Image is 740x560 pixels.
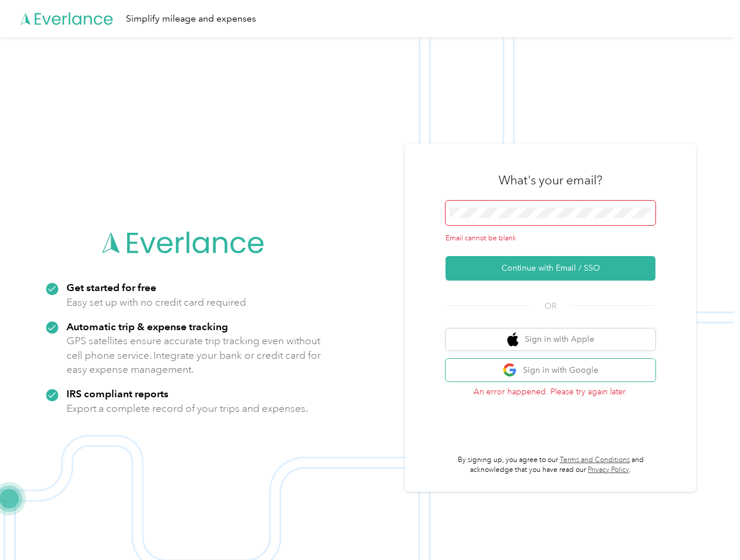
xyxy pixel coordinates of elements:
div: Simplify mileage and expenses [126,12,256,26]
p: Export a complete record of your trips and expenses. [66,401,308,416]
button: google logoSign in with Google [446,359,655,381]
span: OR [530,300,571,312]
p: By signing up, you agree to our and acknowledge that you have read our . [446,455,655,475]
div: Email cannot be blank [446,233,655,244]
button: apple logoSign in with Apple [446,328,655,351]
img: apple logo [507,332,519,347]
button: Continue with Email / SSO [446,256,655,281]
h3: What's your email? [499,172,602,188]
a: Privacy Policy [588,466,629,474]
p: An error happened. Please try again later. [446,386,655,398]
p: Easy set up with no credit card required [66,295,246,310]
strong: Get started for free [66,281,156,293]
a: Terms and Conditions [560,456,630,464]
p: GPS satellites ensure accurate trip tracking even without cell phone service. Integrate your bank... [66,334,321,377]
strong: Automatic trip & expense tracking [66,320,228,332]
strong: IRS compliant reports [66,387,169,400]
img: google logo [503,363,517,377]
